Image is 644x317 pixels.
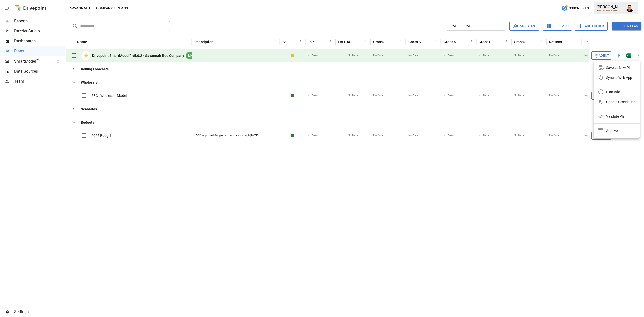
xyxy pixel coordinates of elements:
div: Plan Info [606,89,620,95]
div: Validate Plan [606,113,627,119]
div: Archive [606,128,618,134]
div: Sync to Web App [606,75,632,81]
div: Update Description [606,99,636,105]
div: Save as New Plan [606,65,634,71]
